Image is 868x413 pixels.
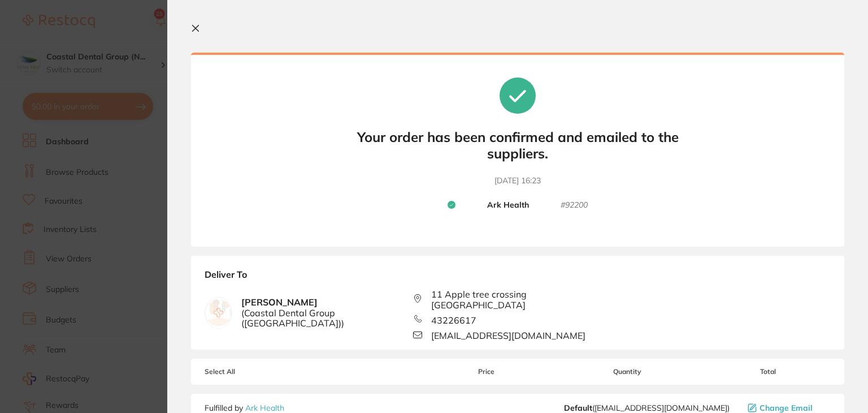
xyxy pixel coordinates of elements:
[348,129,687,162] b: Your order has been confirmed and emailed to the suppliers.
[245,403,284,413] a: Ark Health
[431,330,585,341] span: [EMAIL_ADDRESS][DOMAIN_NAME]
[744,403,831,413] button: Change Email
[241,308,414,329] span: ( Coastal Dental Group ([GEOGRAPHIC_DATA]) )
[241,297,414,328] b: [PERSON_NAME]
[205,368,318,376] span: Select All
[487,200,529,210] b: Ark Health
[705,368,831,376] span: Total
[205,269,831,289] b: Deliver To
[431,289,622,310] span: 11 Apple tree crossing [GEOGRAPHIC_DATA]
[431,315,476,325] span: 43226617
[564,403,730,412] span: cch@arkhealth.com.au
[205,403,284,412] p: Fulfilled by
[564,403,592,413] b: Default
[561,200,588,210] small: # 92200
[205,299,232,326] img: empty.jpg
[549,368,705,376] span: Quantity
[424,368,549,376] span: Price
[759,403,813,412] span: Change Email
